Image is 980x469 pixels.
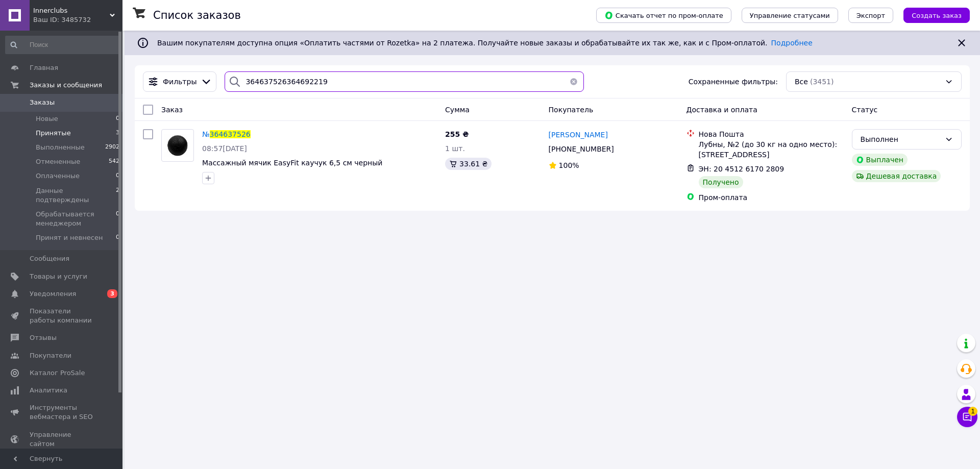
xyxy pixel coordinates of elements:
span: Вашим покупателям доступна опция «Оплатить частями от Rozetka» на 2 платежа. Получайте новые зака... [157,39,813,47]
span: Покупатели [30,351,71,360]
span: 100% [559,161,579,169]
span: 542 [109,157,119,166]
span: Innerclubs [33,6,110,15]
span: Создать заказ [912,12,962,19]
span: Отмененные [36,157,80,166]
span: Статус [852,106,878,114]
span: № [202,130,210,138]
button: Создать заказ [903,8,970,23]
span: Каталог ProSale [30,368,85,378]
span: Заказы и сообщения [30,81,102,90]
button: Скачать отчет по пром-оплате [596,8,731,23]
button: Управление статусами [742,8,838,23]
span: Экспорт [856,12,885,19]
a: №364637526 [202,130,251,138]
div: Ваш ID: 3485732 [33,15,122,24]
span: Данные подтверждены [36,186,116,205]
span: 3 [116,129,119,138]
span: Оплаченные [36,171,80,181]
div: [PHONE_NUMBER] [547,142,616,156]
div: Лубны, №2 (до 30 кг на одно место): [STREET_ADDRESS] [699,139,844,160]
span: Покупатель [549,106,594,114]
div: Нова Пошта [699,129,844,139]
span: Управление статусами [750,12,830,19]
span: Принят и невнесен [36,233,103,242]
span: Доставка и оплата [687,106,757,114]
h1: Список заказов [153,9,241,21]
span: 2 [116,186,119,205]
span: Уведомления [30,289,76,299]
span: Сохраненные фильтры: [689,77,778,87]
span: Скачать отчет по пром-оплате [604,11,723,20]
span: Главная [30,63,58,72]
input: Поиск по номеру заказа, ФИО покупателя, номеру телефона, Email, номеру накладной [225,71,584,92]
span: 0 [116,233,119,242]
a: [PERSON_NAME] [549,130,608,140]
span: 0 [116,114,119,124]
span: Показатели работы компании [30,307,94,325]
span: ЭН: 20 4512 6170 2809 [699,165,785,173]
span: 2902 [105,143,119,152]
span: Сумма [445,106,470,114]
a: Массажный мячик EasyFit каучук 6,5 см черный [202,159,382,167]
span: Обрабатывается менеджером [36,210,116,228]
div: Дешевая доставка [852,170,941,182]
span: 0 [116,210,119,228]
span: [PERSON_NAME] [549,131,608,139]
span: Сообщения [30,254,69,263]
span: 364637526 [210,130,251,138]
span: 1 шт. [445,144,465,153]
span: 08:57[DATE] [202,144,247,153]
span: 1 [968,407,977,416]
span: Новые [36,114,58,124]
img: Фото товару [162,134,193,156]
span: Заказы [30,98,55,107]
a: Подробнее [771,39,813,47]
span: 3 [107,289,117,298]
span: Принятые [36,129,71,138]
span: Все [795,77,808,87]
a: Фото товару [161,129,194,162]
span: Отзывы [30,333,57,342]
div: 33.61 ₴ [445,158,492,170]
div: Пром-оплата [699,192,844,203]
span: Фильтры [163,77,197,87]
button: Очистить [563,71,584,92]
input: Поиск [5,36,120,54]
div: Выполнен [861,134,941,145]
span: Заказ [161,106,183,114]
span: 255 ₴ [445,130,469,138]
span: Аналитика [30,386,67,395]
span: Инструменты вебмастера и SEO [30,403,94,422]
span: Управление сайтом [30,430,94,449]
div: Получено [699,176,743,188]
button: Чат с покупателем1 [957,407,977,427]
span: 0 [116,171,119,181]
span: Выполненные [36,143,85,152]
span: (3451) [810,78,834,86]
a: Создать заказ [893,11,970,19]
button: Экспорт [848,8,893,23]
div: Выплачен [852,154,908,166]
span: Товары и услуги [30,272,87,281]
